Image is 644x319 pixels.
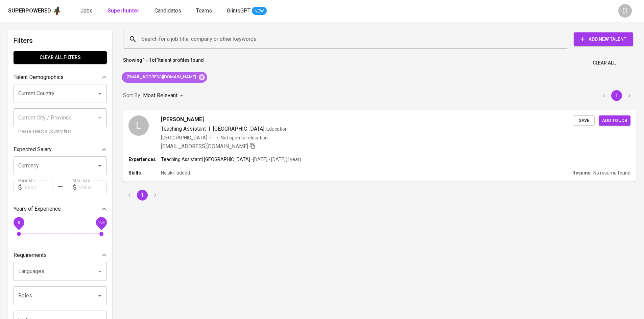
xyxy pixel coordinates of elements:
[14,202,107,216] div: Years of Experience
[95,161,104,170] button: Open
[14,73,64,81] p: Talent Demographics
[196,7,213,15] a: Teams
[128,156,161,163] p: Experiences
[157,57,159,63] b: 1
[108,7,140,14] b: Superhunter
[227,7,251,14] span: GlintsGPT
[161,169,190,176] p: No skill added
[95,291,104,300] button: Open
[8,6,62,16] a: Superpoweredapp logo
[14,143,107,156] div: Expected Salary
[128,169,161,176] p: Skills
[227,7,267,15] a: GlintsGPT NEW
[161,126,206,132] span: Teaching Assistant
[108,7,141,15] a: Superhunter
[8,7,51,15] div: Superpowered
[123,190,162,201] nav: pagination navigation
[79,181,107,194] input: Value
[573,115,595,126] button: Save
[618,4,632,18] div: G
[95,89,104,98] button: Open
[221,134,268,141] p: Not open to relocation
[266,126,288,132] span: Education
[24,181,52,194] input: Value
[593,169,630,176] p: No resume found
[122,74,200,80] span: [EMAIL_ADDRESS][DOMAIN_NAME]
[52,6,62,16] img: app logo
[95,267,104,276] button: Open
[128,115,149,136] div: L
[14,251,47,259] p: Requirements
[611,90,622,101] button: page 1
[14,51,107,64] button: Clear All filters
[593,59,616,67] span: Clear All
[123,91,140,100] p: Sort By
[14,145,52,154] p: Expected Salary
[80,7,94,15] a: Jobs
[14,35,107,46] h6: Filters
[143,91,177,100] p: Most Relevant
[161,143,248,150] span: [EMAIL_ADDRESS][DOMAIN_NAME]
[252,8,267,15] span: NEW
[80,7,93,14] span: Jobs
[123,57,204,69] p: Showing of talent profiles found
[599,115,630,126] button: Add to job
[590,57,618,69] button: Clear All
[161,156,250,163] p: Teaching Assistant | [GEOGRAPHIC_DATA]
[14,205,61,213] p: Years of Experience
[137,190,148,201] button: page 1
[14,248,107,262] div: Requirements
[154,7,183,15] a: Candidates
[250,156,301,163] p: • [DATE] - [DATE] ( 1 year )
[154,7,181,14] span: Candidates
[122,72,207,83] div: [EMAIL_ADDRESS][DOMAIN_NAME]
[18,220,20,225] span: 0
[14,71,107,84] div: Talent Demographics
[597,90,636,101] nav: pagination navigation
[98,220,105,225] span: 10+
[19,53,101,62] span: Clear All filters
[579,35,628,44] span: Add New Talent
[572,169,591,176] p: Resume
[576,117,591,125] span: Save
[161,134,207,141] div: [GEOGRAPHIC_DATA]
[196,7,212,14] span: Teams
[602,117,627,125] span: Add to job
[142,57,152,63] b: 1 - 1
[161,115,204,124] span: [PERSON_NAME]
[574,32,633,46] button: Add New Talent
[143,89,186,102] div: Most Relevant
[213,126,264,132] span: [GEOGRAPHIC_DATA]
[123,110,636,182] a: L[PERSON_NAME]Teaching Assistant|[GEOGRAPHIC_DATA]Education[GEOGRAPHIC_DATA]Not open to relocatio...
[18,128,102,135] p: Please select a Country first
[209,125,210,133] span: |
